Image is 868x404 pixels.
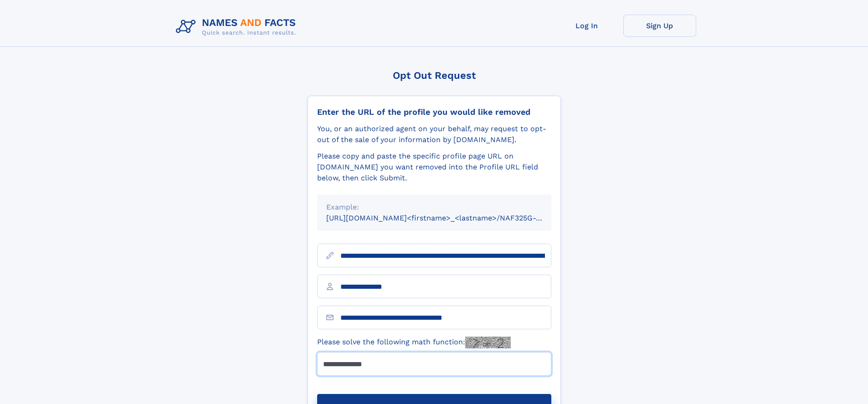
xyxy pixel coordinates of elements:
[308,70,561,81] div: Opt Out Request
[550,15,623,37] a: Log In
[317,337,511,348] label: Please solve the following math function:
[172,15,303,39] img: Logo Names and Facts
[326,214,569,222] small: [URL][DOMAIN_NAME]<firstname>_<lastname>/NAF325G-xxxxxxxx
[623,15,696,37] a: Sign Up
[317,123,551,145] div: You, or an authorized agent on your behalf, may request to opt-out of the sale of your informatio...
[326,202,542,213] div: Example:
[317,151,551,184] div: Please copy and paste the specific profile page URL on [DOMAIN_NAME] you want removed into the Pr...
[317,107,551,117] div: Enter the URL of the profile you would like removed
